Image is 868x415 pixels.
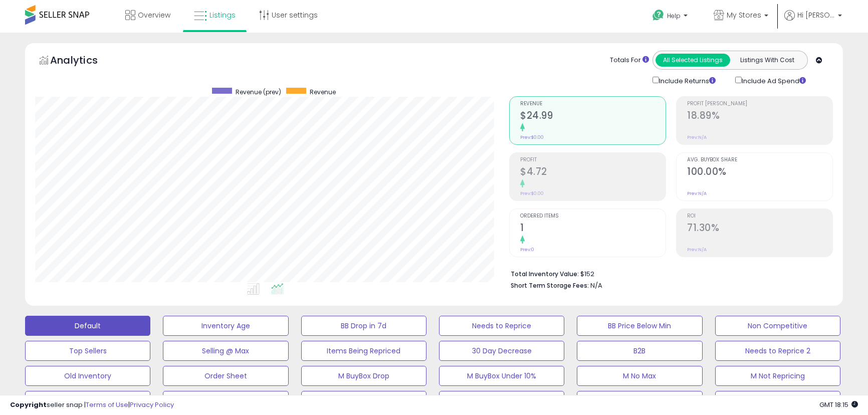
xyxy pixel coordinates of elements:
div: seller snap | | [10,400,174,410]
button: M Adjust ROI [715,391,840,411]
span: Profit [PERSON_NAME] [687,101,832,107]
button: M No Max [577,366,702,386]
h2: 18.89% [687,110,832,123]
button: Needs to Reprice [439,316,564,336]
button: Needs to Reprice 2 [715,341,840,361]
span: Profit [520,157,666,163]
button: Inventory Age [163,316,288,336]
a: Help [644,2,698,33]
h2: $24.99 [520,110,666,123]
button: M Not Repricing [715,366,840,386]
span: Revenue [520,101,666,107]
button: Order Sheet [163,366,288,386]
small: Prev: $0.00 [520,134,544,140]
button: BB Price Below Min [577,316,702,336]
span: ROI [687,214,832,219]
button: Non Competitive [715,316,840,336]
button: M Returns (adj 90d) [301,391,426,411]
span: Revenue (prev) [236,88,281,96]
button: M BuyBox Drop [301,366,426,386]
strong: Copyright [10,400,47,409]
a: Hi [PERSON_NAME] [784,10,842,33]
h2: 71.30% [687,222,832,236]
div: Include Ad Spend [728,75,822,86]
button: B2B [577,341,702,361]
h2: 100.00% [687,166,832,179]
button: Listings With Cost [730,54,804,67]
button: M Out of Stock [25,391,150,411]
a: Privacy Policy [130,400,174,409]
span: Avg. Buybox Share [687,157,832,163]
button: Old Inventory [25,366,150,386]
small: Prev: N/A [687,134,707,140]
button: Items Being Repriced [301,341,426,361]
small: Prev: $0.00 [520,190,544,196]
button: 30 Day Decrease [439,341,564,361]
span: Listings [209,10,236,20]
h5: Analytics [50,53,117,70]
small: Prev: N/A [687,247,707,253]
span: N/A [590,281,602,290]
div: Include Returns [645,75,728,86]
span: 2025-08-11 18:15 GMT [819,400,858,409]
h2: $4.72 [520,166,666,179]
button: BB Drop in 7d [301,316,426,336]
a: Terms of Use [86,400,128,409]
button: M Selling @ Max [439,391,564,411]
b: Short Term Storage Fees: [511,281,589,290]
button: Top Sellers [25,341,150,361]
div: Totals For [610,56,649,65]
button: Selling @ Max [163,341,288,361]
small: Prev: N/A [687,190,707,196]
span: Revenue [310,88,336,96]
span: Hi [PERSON_NAME] [797,10,835,20]
button: M Over 90d Old [163,391,288,411]
button: All Selected Listings [656,54,730,67]
span: Help [667,12,681,20]
h2: 1 [520,222,666,236]
button: M BuyBox Under 10% [439,366,564,386]
span: My Stores [727,10,761,20]
b: Total Inventory Value: [511,270,579,278]
button: Default [25,316,150,336]
button: M Slow Movers [577,391,702,411]
i: Get Help [652,9,665,22]
span: Ordered Items [520,214,666,219]
li: $152 [511,267,825,279]
span: Overview [138,10,170,20]
small: Prev: 0 [520,247,534,253]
